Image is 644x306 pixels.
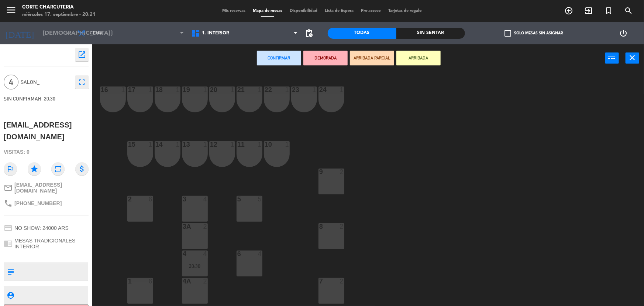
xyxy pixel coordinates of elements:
span: SALON_ [21,78,72,86]
div: 9 [319,169,320,175]
div: 6 [149,196,153,203]
div: 1 [258,141,262,148]
div: 1 [176,86,180,93]
div: 1 [121,86,126,93]
span: Mis reservas [218,9,249,13]
div: 4 [203,251,208,257]
i: repeat [51,162,65,176]
i: turned_in_not [604,6,613,15]
div: 19 [183,86,183,93]
a: mail_outline[EMAIL_ADDRESS][DOMAIN_NAME] [4,182,89,194]
span: [EMAIL_ADDRESS][DOMAIN_NAME] [14,182,89,194]
i: power_settings_new [619,29,628,38]
div: 1 [176,141,180,148]
i: close [628,53,637,62]
span: MESAS TRADICIONALES INTERIOR [14,238,89,249]
div: 14 [155,141,156,148]
i: power_input [608,53,617,62]
div: 1 [203,141,208,148]
button: fullscreen [75,75,89,89]
div: Corte Charcuteria [22,4,96,11]
span: 4 [4,75,18,89]
span: SIN CONFIRMAR [4,96,41,102]
span: pending_actions [305,29,314,38]
i: person_pin [6,291,14,299]
div: 22 [265,86,265,93]
div: 2 [203,223,208,230]
span: NO SHOW: 24000 ARS [14,225,69,231]
span: Disponibilidad [286,9,321,13]
i: open_in_new [78,50,86,59]
span: Mapa de mesas [249,9,286,13]
div: 1 [231,86,235,93]
div: [EMAIL_ADDRESS][DOMAIN_NAME] [4,119,89,143]
button: open_in_new [75,48,89,61]
div: 10 [265,141,265,148]
div: 21 [237,86,238,93]
div: 1 [285,86,290,93]
div: 4 [258,251,262,257]
div: 2 [340,278,344,285]
div: Todas [328,28,396,39]
i: phone [4,199,13,208]
i: outlined_flag [4,162,17,176]
div: 11 [237,141,238,148]
span: 20:30 [44,96,55,102]
div: 1 [231,141,235,148]
div: 13 [183,141,183,148]
div: 2 [203,278,208,285]
div: 2 [340,169,344,175]
div: 2 [340,223,344,230]
div: 3A [183,223,183,230]
div: 1 [340,86,344,93]
i: arrow_drop_down [63,29,72,38]
button: menu [6,4,17,18]
div: Sin sentar [396,28,465,39]
div: 1 [149,141,153,148]
i: fullscreen [78,78,86,86]
span: Cena [90,31,103,36]
div: 7 [319,278,320,285]
i: add_circle_outline [564,6,573,15]
i: mail_outline [4,183,13,192]
div: 1 [313,86,317,93]
div: 4A [183,278,183,285]
div: miércoles 17. septiembre - 20:21 [22,11,96,18]
button: DEMORADA [303,51,348,65]
i: star [28,162,41,176]
div: 20:30 [182,263,208,269]
i: chrome_reader_mode [4,239,13,248]
span: check_box_outline_blank [505,30,512,37]
span: Lista de Espera [321,9,357,13]
i: exit_to_app [584,6,593,15]
div: Visitas: 0 [4,146,89,159]
div: 1 [203,86,208,93]
i: attach_money [75,162,89,176]
span: 1. INTERIOR [202,31,229,36]
button: ARRIBADA [396,51,441,65]
button: close [626,52,639,64]
button: power_input [605,52,619,64]
i: credit_card [4,224,13,232]
i: search [624,6,633,15]
span: [PHONE_NUMBER] [14,200,62,206]
span: Tarjetas de regalo [385,9,426,13]
div: 1 [258,86,262,93]
div: 1 [285,141,290,148]
div: 5 [237,196,238,203]
div: 1 [149,86,153,93]
div: 5 [258,196,262,203]
div: 6 [149,278,153,285]
button: Confirmar [257,51,301,65]
span: Pre-acceso [357,9,385,13]
div: 24 [319,86,320,93]
div: 16 [101,86,101,93]
i: subject [6,268,14,276]
button: ARRIBADA PARCIAL [350,51,394,65]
